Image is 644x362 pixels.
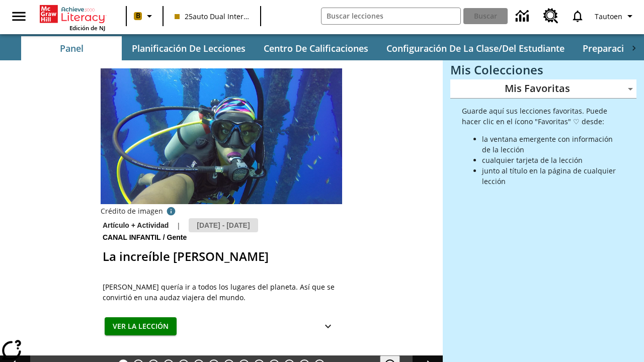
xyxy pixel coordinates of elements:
[510,3,537,30] a: Centro de información
[256,36,376,60] button: Centro de calificaciones
[450,79,636,99] div: Mis Favoritas
[537,3,565,30] a: Centro de recursos, Se abrirá en una pestaña nueva.
[103,282,340,303] span: Kellee Edwards quería ir a todos los lugares del planeta. Así que se convirtió en una audaz viaje...
[101,68,342,204] img: Kellee Edwards con equipo de buceo, bajo el agua, rodeada de pececitos
[450,63,636,77] h3: Mis Colecciones
[624,36,644,60] div: Pestañas siguientes
[103,232,163,243] span: Canal Infantil
[105,317,177,336] button: Ver la lección
[591,7,640,25] button: Perfil/Configuración
[321,8,460,24] input: Buscar campo
[40,4,105,24] a: Portada
[101,206,163,216] p: Crédito de imagen
[482,134,617,155] li: la ventana emergente con información de la lección
[40,3,105,32] div: Portada
[130,7,159,25] button: Boost El color de la clase es melocotón. Cambiar el color de la clase.
[69,24,105,32] span: Edición de NJ
[136,10,140,22] span: B
[482,165,617,187] li: junto al título en la página de cualquier lección
[482,155,617,165] li: cualquier tarjeta de la lección
[462,106,617,127] p: Guarde aquí sus lecciones favoritas. Puede hacer clic en el ícono "Favoritas" ♡ desde:
[103,220,169,231] p: Artículo + Actividad
[21,36,122,60] button: Panel
[378,36,573,60] button: Configuración de la clase/del estudiante
[167,232,189,243] span: Gente
[103,282,340,303] div: [PERSON_NAME] quería ir a todos los lugares del planeta. Así que se convirtió en una audaz viajer...
[103,247,340,265] h2: La increíble Kellee Edwards
[20,36,624,60] div: Subbarra de navegación
[4,2,34,31] button: Abrir el menú lateral
[124,36,254,60] button: Planificación de lecciones
[163,204,179,218] button: Crédito de foto: Cortesía de Kellee Edwards
[565,3,591,29] a: Notificaciones
[595,11,622,22] span: Tautoen
[318,317,338,336] button: Ver más
[175,11,249,22] span: 25auto Dual International
[163,233,165,241] span: /
[177,220,181,231] span: |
